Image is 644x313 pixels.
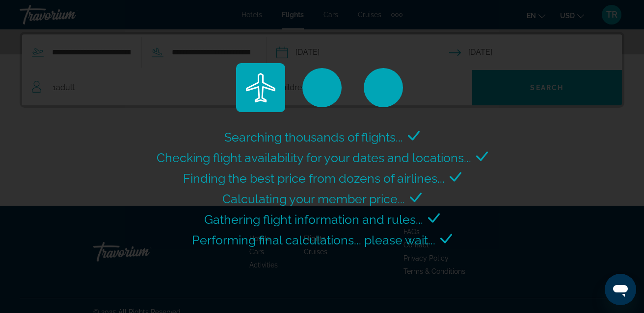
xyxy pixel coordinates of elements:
span: Checking flight availability for your dates and locations... [157,150,471,165]
span: Finding the best price from dozens of airlines... [183,171,445,186]
span: Calculating your member price... [222,192,405,206]
span: Searching thousands of flights... [224,130,403,144]
span: Gathering flight information and rules... [204,212,423,227]
span: Performing final calculations... please wait... [192,233,435,247]
iframe: Button to launch messaging window [605,274,636,305]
